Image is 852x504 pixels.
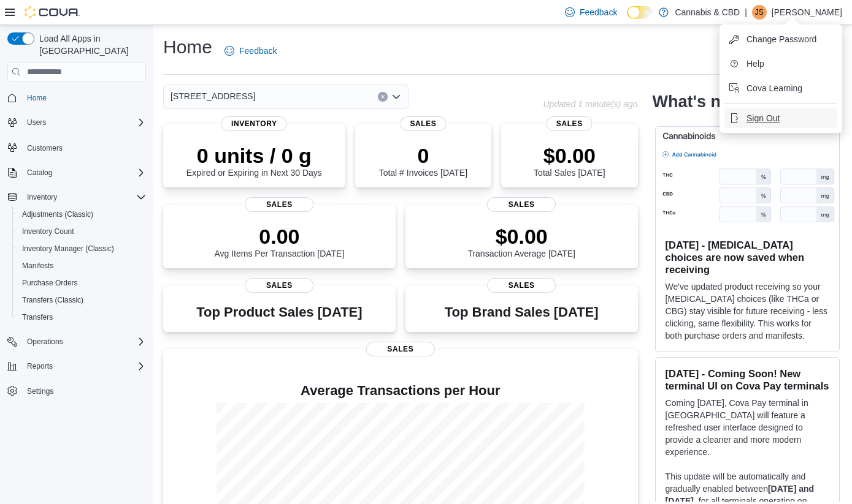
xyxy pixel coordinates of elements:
[22,261,53,271] span: Manifests
[547,116,593,131] span: Sales
[22,334,68,349] button: Operations
[666,239,829,276] h3: [DATE] - [MEDICAL_DATA] choices are now saved when receiving
[27,168,52,178] span: Catalog
[163,35,212,59] h1: Home
[27,118,46,127] span: Users
[220,39,282,63] a: Feedback
[17,310,58,325] a: Transfers
[378,92,388,102] button: Clear input
[379,143,467,168] p: 0
[27,386,53,396] span: Settings
[17,276,146,290] span: Purchase Orders
[17,207,146,222] span: Adjustments (Classic)
[675,5,740,20] p: Cannabis & CBD
[12,291,151,309] button: Transfers (Classic)
[17,310,146,325] span: Transfers
[534,143,605,168] p: $0.00
[752,5,767,20] div: Jonathan Schruder
[2,89,151,107] button: Home
[22,359,58,374] button: Reports
[22,115,51,130] button: Users
[2,114,151,131] button: Users
[12,206,151,223] button: Adjustments (Classic)
[25,6,80,18] img: Cova
[22,384,58,399] a: Settings
[22,227,74,236] span: Inventory Count
[400,116,446,131] span: Sales
[27,93,47,103] span: Home
[22,165,57,180] button: Catalog
[214,224,344,258] div: Avg Items Per Transaction [DATE]
[27,337,63,347] span: Operations
[239,45,277,57] span: Feedback
[22,165,146,180] span: Catalog
[22,209,93,219] span: Adjustments (Classic)
[27,361,53,371] span: Reports
[22,383,146,399] span: Settings
[379,143,467,178] div: Total # Invoices [DATE]
[724,54,837,73] button: Help
[17,293,146,307] span: Transfers (Classic)
[214,224,344,249] p: 0.00
[22,141,67,156] a: Customers
[12,274,151,291] button: Purchase Orders
[366,342,435,356] span: Sales
[724,108,837,128] button: Sign Out
[653,92,743,111] h2: What's new
[543,99,637,109] p: Updated 1 minute(s) ago
[746,58,764,70] span: Help
[666,280,829,342] p: We've updated product receiving so your [MEDICAL_DATA] choices (like THCa or CBG) stay visible fo...
[666,367,829,392] h3: [DATE] - Coming Soon! New terminal UI on Cova Pay terminals
[22,115,146,130] span: Users
[2,358,151,375] button: Reports
[487,278,556,293] span: Sales
[17,224,79,239] a: Inventory Count
[666,397,829,458] p: Coming [DATE], Cova Pay terminal in [GEOGRAPHIC_DATA] will feature a refreshed user interface des...
[2,333,151,350] button: Operations
[12,240,151,257] button: Inventory Manager (Classic)
[196,305,362,320] h3: Top Product Sales [DATE]
[245,197,313,212] span: Sales
[2,138,151,156] button: Customers
[34,32,146,57] span: Load All Apps in [GEOGRAPHIC_DATA]
[724,78,837,98] button: Cova Learning
[746,112,780,124] span: Sign Out
[12,257,151,274] button: Manifests
[467,224,575,249] p: $0.00
[7,84,146,432] nav: Complex example
[22,190,146,205] span: Inventory
[22,312,53,322] span: Transfers
[627,6,653,19] input: Dark Mode
[171,89,255,103] span: [STREET_ADDRESS]
[17,241,146,256] span: Inventory Manager (Classic)
[186,143,322,168] p: 0 units / 0 g
[445,305,599,320] h3: Top Brand Sales [DATE]
[755,5,764,20] span: JS
[22,244,114,254] span: Inventory Manager (Classic)
[22,278,78,288] span: Purchase Orders
[22,334,146,349] span: Operations
[22,295,83,305] span: Transfers (Classic)
[746,33,816,45] span: Change Password
[2,382,151,400] button: Settings
[580,6,617,18] span: Feedback
[22,359,146,374] span: Reports
[221,116,287,131] span: Inventory
[17,276,83,290] a: Purchase Orders
[27,143,63,153] span: Customers
[186,143,322,178] div: Expired or Expiring in Next 30 Days
[17,241,119,256] a: Inventory Manager (Classic)
[746,82,802,94] span: Cova Learning
[12,309,151,326] button: Transfers
[17,258,58,273] a: Manifests
[22,90,146,105] span: Home
[245,278,313,293] span: Sales
[745,5,747,20] p: |
[22,190,62,205] button: Inventory
[2,189,151,206] button: Inventory
[22,91,52,105] a: Home
[534,143,605,178] div: Total Sales [DATE]
[27,192,57,202] span: Inventory
[467,224,575,258] div: Transaction Average [DATE]
[12,223,151,240] button: Inventory Count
